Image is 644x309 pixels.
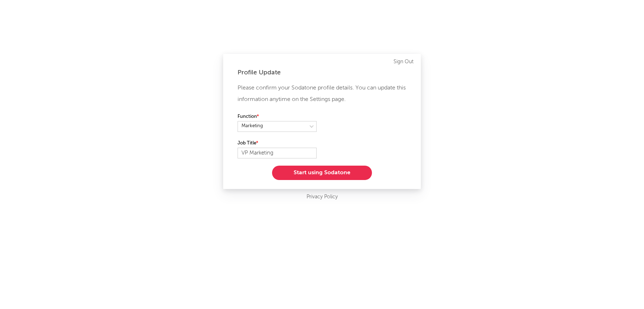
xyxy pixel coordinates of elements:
[238,82,406,105] p: Please confirm your Sodatone profile details. You can update this information anytime on the Sett...
[238,139,317,148] label: Job Title
[272,166,372,180] button: Start using Sodatone
[238,68,406,77] div: Profile Update
[307,193,338,202] a: Privacy Policy
[238,112,317,121] label: Function
[394,57,414,66] a: Sign Out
